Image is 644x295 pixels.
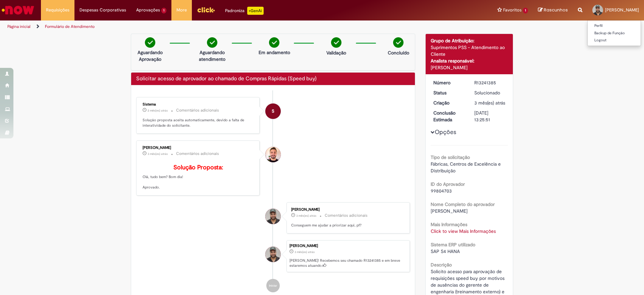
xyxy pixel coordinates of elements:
img: check-circle-green.png [145,37,155,48]
p: Validação [326,49,346,56]
div: [DATE] 13:25:51 [474,110,505,123]
div: Suprimentos PSS - Atendimento ao Cliente [431,44,508,57]
img: check-circle-green.png [331,37,341,48]
img: check-circle-green.png [269,37,279,48]
span: Despesas Corporativas [79,7,126,13]
div: Gabriel Sousa Abreu [265,209,281,224]
a: Formulário de Atendimento [45,24,95,29]
b: Descrição [431,262,452,268]
time: 04/07/2025 09:25:46 [474,100,505,106]
a: Logout [588,37,641,44]
small: Comentários adicionais [325,213,368,218]
time: 23/07/2025 09:42:30 [148,109,168,113]
time: 04/07/2025 09:25:46 [294,250,315,254]
p: Concluído [388,49,409,56]
div: [PERSON_NAME] [431,64,508,71]
span: Fábricas, Centros de Excelência e Distribuição [431,161,502,174]
p: Aguardando Aprovação [134,49,166,62]
div: Analista responsável: [431,57,508,64]
span: S [272,103,274,119]
img: click_logo_yellow_360x200.png [197,5,215,15]
b: Mais Informações [431,221,467,227]
b: Solução Proposta: [173,164,223,171]
span: Requisições [46,7,69,13]
ul: Trilhas de página [5,20,424,33]
dt: Status [428,89,470,96]
time: 07/07/2025 14:09:46 [296,214,316,218]
span: 3 mês(es) atrás [294,250,315,254]
p: Aguardando atendimento [196,49,228,62]
div: Padroniza [225,7,264,15]
h2: Solicitar acesso de aprovador ao chamado de Compras Rápidas (Speed buy) Histórico de tíquete [136,76,317,82]
b: Sistema ERP utilizado [431,242,475,248]
p: [PERSON_NAME]! Recebemos seu chamado R13241385 e em breve estaremos atuando. [289,258,406,268]
li: Gabriel Sousa Abreu [136,240,410,272]
div: R13241385 [474,79,505,86]
div: [PERSON_NAME] [143,146,254,150]
div: Grupo de Atribuição: [431,37,508,44]
p: +GenAi [247,7,264,15]
span: [PERSON_NAME] [605,7,639,13]
b: Tipo de solicitação [431,154,470,160]
time: 15/07/2025 11:42:30 [148,152,168,156]
a: Página inicial [7,24,31,29]
a: Backup de Função [588,30,641,37]
span: 99804703 [431,188,452,194]
p: Em andamento [259,49,290,56]
img: check-circle-green.png [393,37,404,48]
img: check-circle-green.png [207,37,217,48]
b: Nome Completo do aprovador [431,201,495,207]
dt: Conclusão Estimada [428,110,470,123]
a: Rascunhos [538,7,568,13]
span: Rascunhos [544,7,568,13]
span: [PERSON_NAME] [431,208,468,214]
dt: Número [428,79,470,86]
span: 1 [161,8,166,13]
div: Gabriel Sousa Abreu [265,247,281,262]
a: Click to view Mais Informações [431,228,496,234]
a: Perfil [588,22,641,30]
img: ServiceNow [1,3,35,17]
span: 3 mês(es) atrás [148,152,168,156]
span: Aprovações [136,7,160,13]
dt: Criação [428,99,470,106]
p: Olá, tudo bem? Bom dia! Aprovado. [143,164,254,190]
p: Solução proposta aceita automaticamente, devido a falta de interatividade do solicitante. [143,118,254,128]
span: Favoritos [503,7,522,13]
span: 3 mês(es) atrás [474,100,505,106]
span: More [176,7,187,13]
div: 04/07/2025 09:25:46 [474,99,505,106]
div: System [265,103,281,119]
span: 3 mês(es) atrás [296,214,316,218]
p: Conseguem me ajudar a priorizar aqui, pf? [291,223,403,228]
span: SAP S4 HANA [431,248,460,254]
b: ID do Aprovador [431,181,465,187]
span: 1 [523,8,528,13]
div: Sistema [143,102,254,107]
div: Matheus Henrique Martins [265,147,281,162]
span: 2 mês(es) atrás [148,109,168,113]
small: Comentários adicionais [176,108,219,113]
div: [PERSON_NAME] [289,244,406,248]
div: Solucionado [474,89,505,96]
div: [PERSON_NAME] [291,208,403,212]
small: Comentários adicionais [176,151,219,157]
